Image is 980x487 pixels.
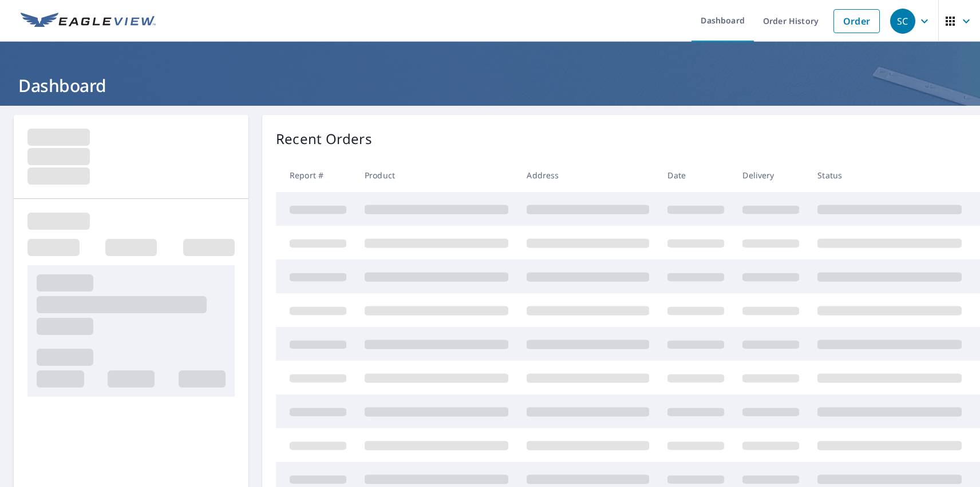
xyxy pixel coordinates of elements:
[517,158,658,192] th: Address
[276,129,372,149] p: Recent Orders
[14,74,966,97] h1: Dashboard
[890,9,915,34] div: SC
[833,9,880,33] a: Order
[733,158,808,192] th: Delivery
[808,158,971,192] th: Status
[276,158,355,192] th: Report #
[658,158,733,192] th: Date
[355,158,517,192] th: Product
[21,13,156,30] img: EV Logo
